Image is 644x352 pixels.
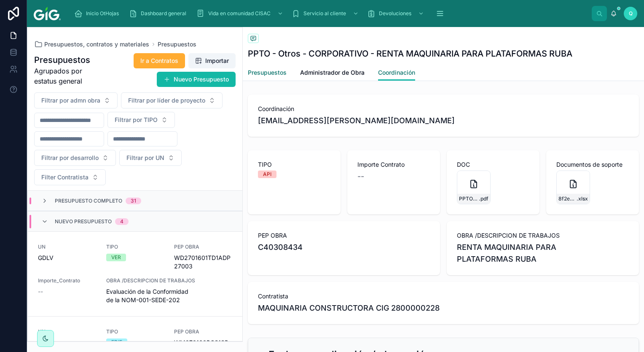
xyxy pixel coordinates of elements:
[34,150,116,166] button: Select Button
[157,72,236,87] button: Nuevo Presupuesto
[378,65,415,81] a: Coordinación
[115,116,158,124] span: Filtrar por TIPO
[38,254,54,262] span: GDLV
[479,195,488,202] span: .pdf
[34,66,102,86] span: Agrupados por estatus general
[120,218,123,225] div: 4
[378,68,415,77] span: Coordinación
[303,10,346,17] span: Servicio al cliente
[248,68,287,77] span: Presupuestos
[34,40,149,49] a: Presupuestos, contratos y materiales
[300,65,365,82] a: Administrador de Obra
[34,54,102,66] h1: Presupuestos
[41,173,89,181] span: Filter Contratista
[28,231,242,316] a: UNGDLVTIPOVERPEP OBRAWD2701601TD1ADP27003Importe_Contrato--OBRA /DESCRIPCION DE TRABAJOSEvaluació...
[205,57,229,65] span: Importar
[258,115,629,127] span: [EMAIL_ADDRESS][PERSON_NAME][DOMAIN_NAME]
[38,287,43,296] span: --
[174,244,232,250] span: PEP OBRA
[379,10,411,17] span: Devoluciones
[263,171,271,178] div: API
[556,160,629,169] span: Documentos de soporte
[44,40,149,49] span: Presupuestos, contratos y materiales
[357,171,364,182] span: --
[34,7,61,20] img: App logo
[258,241,430,253] span: C40308434
[121,92,223,108] button: Select Button
[577,195,588,202] span: .xlsx
[106,287,232,304] span: Evaluación de la Conformidad de la NOM-001-SEDE-202
[126,154,164,162] span: Filtrar por UN
[248,65,287,82] a: Presupuestos
[72,6,125,21] a: Inicio OtHojas
[126,6,192,21] a: Dashboard general
[208,10,271,17] span: Vida en comunidad CISAC
[459,195,479,202] span: PPTO---Otros------RENTA-MAQUINARIA-PARA-PLATAFORMAS-RUBA
[119,150,182,166] button: Select Button
[86,10,119,17] span: Inicio OtHojas
[34,169,106,185] button: Select Button
[140,57,178,65] span: Ir a Contratos
[55,198,122,204] span: Presupuesto Completo
[188,53,236,68] button: Importar
[300,68,365,77] span: Administrador de Obra
[629,10,633,17] span: Q
[41,154,99,162] span: Filtrar por desarrollo
[194,6,287,21] a: Vida en comunidad CISAC
[111,254,121,261] div: VER
[34,92,118,108] button: Select Button
[67,4,592,23] div: scrollable content
[289,6,363,21] a: Servicio al cliente
[38,328,96,335] span: UN
[111,338,122,346] div: EDIF
[174,254,232,271] span: WD2701601TD1ADP27003
[128,96,205,105] span: Filtrar por líder de proyecto
[106,277,232,284] span: OBRA /DESCRIPCION DE TRABAJOS
[457,231,629,240] span: OBRA /DESCRIPCION DE TRABAJOS
[131,198,136,204] div: 31
[258,231,430,240] span: PEP OBRA
[106,244,164,250] span: TIPO
[365,6,428,21] a: Devoluciones
[158,40,196,49] a: Presupuestos
[134,53,185,68] button: Ir a Contratos
[457,160,529,169] span: DOC
[258,105,629,113] span: Coordinación
[258,292,629,301] span: Contratista
[558,195,577,202] span: 8f2ee7b3-9727-4cb4-837a-4dec36719f60-PLATAFORMAS-F-11-RUBA_EJECUCION
[357,160,430,169] span: Importe Contrato
[258,302,440,314] span: MAQUINARIA CONSTRUCTORA CIG 2800000228
[55,218,112,225] span: Nuevo presupuesto
[38,244,96,250] span: UN
[248,48,572,60] h1: PPTO - Otros - CORPORATIVO - RENTA MAQUINARIA PARA PLATAFORMAS RUBA
[141,10,186,17] span: Dashboard general
[38,277,96,284] span: Importe_Contrato
[107,112,175,128] button: Select Button
[457,241,629,265] span: RENTA MAQUINARIA PARA PLATAFORMAS RUBA
[258,160,330,169] span: TIPO
[106,328,164,335] span: TIPO
[174,328,232,335] span: PEP OBRA
[41,96,100,105] span: Filtrar por admn obra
